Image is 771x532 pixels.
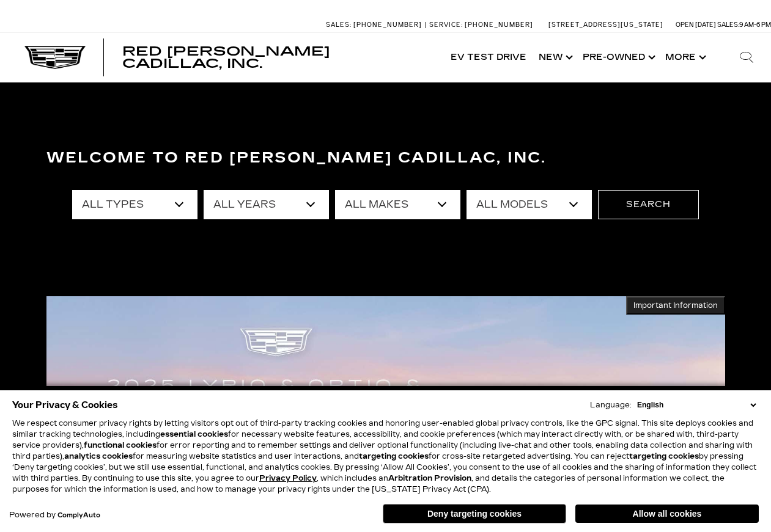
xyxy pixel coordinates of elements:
[9,511,100,519] div: Powered by
[335,190,460,219] select: Filter by make
[72,190,197,219] select: Filter by type
[598,190,699,219] button: Search
[122,44,330,71] span: Red [PERSON_NAME] Cadillac, Inc.
[57,512,100,519] a: ComplyAuto
[533,33,577,82] a: New
[676,21,716,29] span: Open [DATE]
[122,45,432,70] a: Red [PERSON_NAME] Cadillac, Inc.
[24,46,86,69] img: Cadillac Dark Logo with Cadillac White Text
[326,21,352,29] span: Sales:
[548,21,663,29] a: [STREET_ADDRESS][US_STATE]
[388,474,471,483] strong: Arbitration Provision
[64,452,133,461] strong: analytics cookies
[383,504,566,523] button: Deny targeting cookies
[12,396,118,414] span: Your Privacy & Cookies
[626,296,725,315] button: Important Information
[425,21,536,28] a: Service: [PHONE_NUMBER]
[326,21,425,28] a: Sales: [PHONE_NUMBER]
[633,301,718,310] span: Important Information
[577,33,659,82] a: Pre-Owned
[445,33,533,82] a: EV Test Drive
[467,190,592,219] select: Filter by model
[12,418,759,495] p: We respect consumer privacy rights by letting visitors opt out of third-party tracking cookies an...
[465,21,533,29] span: [PHONE_NUMBER]
[634,399,759,410] select: Language Select
[590,401,632,409] div: Language:
[575,505,759,523] button: Allow all cookies
[739,21,771,29] span: 9 AM-6 PM
[46,146,725,170] h3: Welcome to Red [PERSON_NAME] Cadillac, Inc.
[160,430,228,439] strong: essential cookies
[353,21,422,29] span: [PHONE_NUMBER]
[259,474,317,483] a: Privacy Policy
[84,441,157,450] strong: functional cookies
[659,33,710,82] button: More
[717,21,739,29] span: Sales:
[429,21,463,29] span: Service:
[359,452,429,461] strong: targeting cookies
[204,190,329,219] select: Filter by year
[629,452,699,461] strong: targeting cookies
